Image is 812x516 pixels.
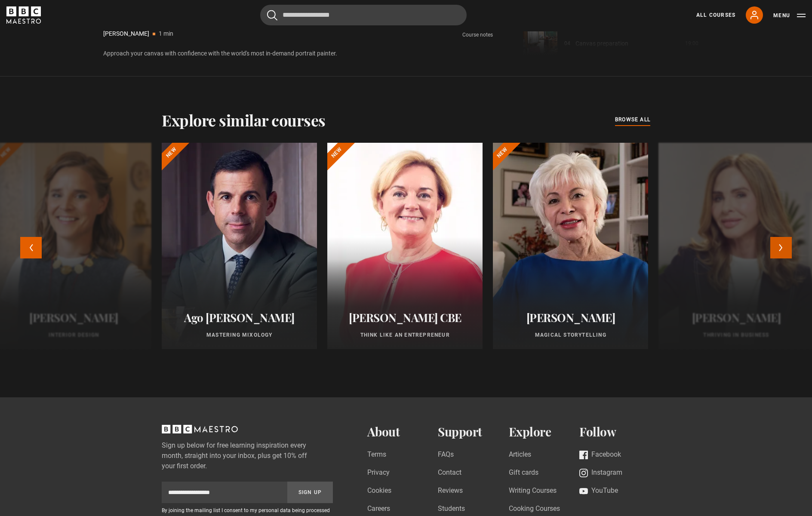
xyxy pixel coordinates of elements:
p: 1 min [159,29,173,38]
a: Writing Courses [509,485,557,497]
a: BBC Maestro, back to top [162,428,238,436]
a: Facebook [579,449,621,461]
h2: [PERSON_NAME] [669,311,803,324]
button: Submit the search query [267,10,277,21]
h2: [PERSON_NAME] [503,311,638,324]
button: Sign Up [287,482,333,503]
a: browse all [615,115,650,125]
p: Thriving in Business [669,331,803,339]
a: Terms [367,449,386,461]
input: Search [260,5,467,25]
a: Cookies [367,485,391,497]
a: FAQs [438,449,454,461]
h2: Support [438,425,509,439]
svg: BBC Maestro [6,6,41,24]
a: Privacy [367,467,390,479]
a: Students [438,504,465,515]
p: Magical Storytelling [503,331,638,339]
span: browse all [615,115,650,124]
h2: About [367,425,438,439]
h2: Explore similar courses [162,111,326,129]
label: Sign up below for free learning inspiration every month, straight into your inbox, plus get 10% o... [162,440,333,471]
p: Think Like an Entrepreneur [338,331,472,339]
h2: Follow [579,425,650,439]
h2: [PERSON_NAME] [6,311,141,324]
a: [PERSON_NAME] CBE Think Like an Entrepreneur New [327,143,483,349]
a: All Courses [696,11,735,19]
div: Sign up to newsletter [162,482,333,503]
h2: Explore [509,425,580,439]
h2: [PERSON_NAME] CBE [338,311,472,324]
button: Toggle navigation [773,11,806,20]
p: Mastering Mixology [172,331,307,339]
a: Careers [367,504,390,515]
p: Approach your canvas with confidence with the world's most in-demand portrait painter. [103,49,502,58]
a: [PERSON_NAME] Magical Storytelling New [493,143,648,349]
a: Contact [438,467,461,479]
a: Instagram [579,467,622,479]
a: Reviews [438,485,463,497]
a: Gift cards [509,467,538,479]
a: Cooking Courses [509,504,560,515]
h2: Ago [PERSON_NAME] [172,311,307,324]
svg: BBC Maestro, back to top [162,425,238,433]
a: Articles [509,449,531,461]
a: Ago [PERSON_NAME] Mastering Mixology New [162,143,317,349]
p: Interior Design [6,331,141,339]
p: [PERSON_NAME] [103,29,149,38]
a: YouTube [579,485,618,497]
